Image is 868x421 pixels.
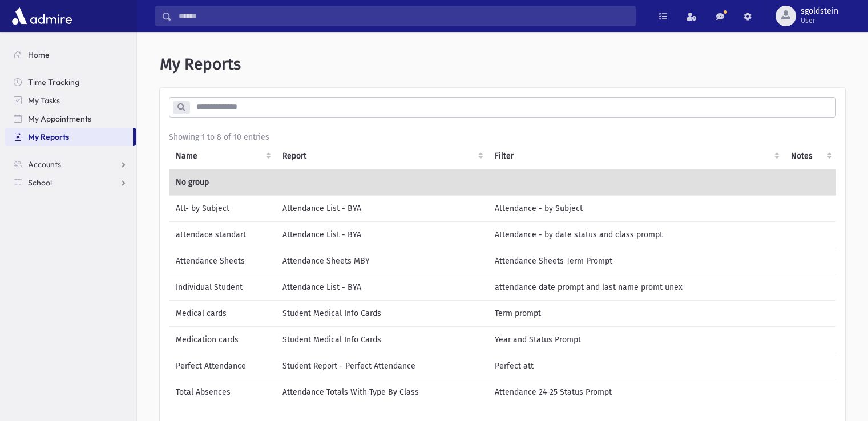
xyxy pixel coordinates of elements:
td: Term prompt [488,300,784,326]
td: No group [169,169,837,195]
td: Medical cards [169,300,276,326]
td: Attendance Sheets [169,248,276,274]
td: Attendance List - BYA [276,274,488,300]
td: Attendance Sheets Term Prompt [488,248,784,274]
span: My Reports [28,132,69,142]
th: Name: activate to sort column ascending [169,143,276,169]
span: My Reports [160,55,241,74]
a: School [5,173,136,192]
a: My Tasks [5,91,136,110]
td: Individual Student [169,274,276,300]
img: AdmirePro [9,5,75,27]
td: Year and Status Prompt [488,326,784,353]
span: Time Tracking [28,77,79,87]
a: My Appointments [5,110,136,128]
span: Home [28,50,50,60]
span: My Tasks [28,95,60,106]
td: Attendance Sheets MBY [276,248,488,274]
a: My Reports [5,128,133,146]
td: Attendance Totals With Type By Class [276,379,488,405]
td: Student Medical Info Cards [276,326,488,353]
a: Home [5,46,136,64]
td: Perfect Attendance [169,353,276,379]
th: Notes : activate to sort column ascending [784,143,837,169]
th: Filter : activate to sort column ascending [488,143,784,169]
span: School [28,177,52,188]
span: My Appointments [28,114,91,124]
td: Student Report - Perfect Attendance [276,353,488,379]
td: Attendance - by date status and class prompt [488,221,784,248]
td: attendance date prompt and last name promt unex [488,274,784,300]
td: Attendance - by Subject [488,195,784,221]
td: Student Medical Info Cards [276,300,488,326]
td: Medication cards [169,326,276,353]
td: attendace standart [169,221,276,248]
th: Report: activate to sort column ascending [276,143,488,169]
span: sgoldstein [801,7,838,16]
td: Attendance List - BYA [276,221,488,248]
a: Time Tracking [5,73,136,91]
div: Showing 1 to 8 of 10 entries [169,131,836,143]
span: Accounts [28,159,61,169]
td: Perfect att [488,353,784,379]
a: Accounts [5,155,136,173]
td: Total Absences [169,379,276,405]
span: User [801,16,838,25]
td: Att- by Subject [169,195,276,221]
td: Attendance List - BYA [276,195,488,221]
td: Attendance 24-25 Status Prompt [488,379,784,405]
input: Search [172,6,635,26]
